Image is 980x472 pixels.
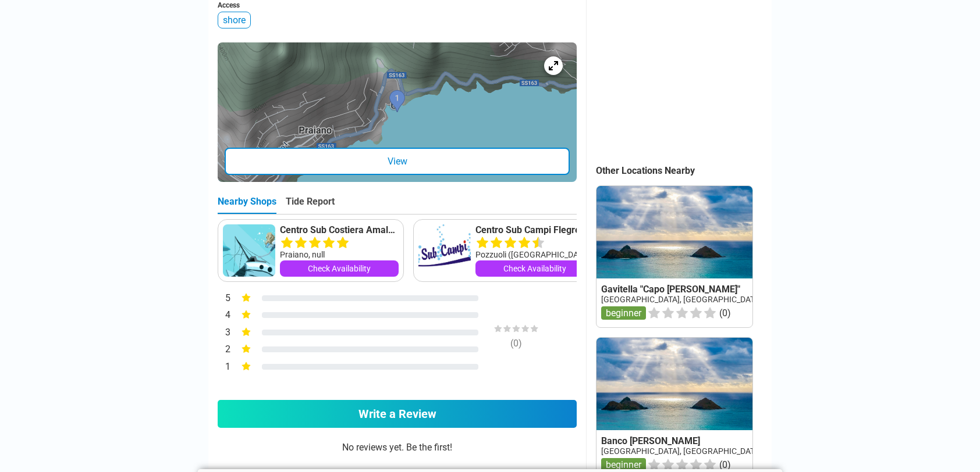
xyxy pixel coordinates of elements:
[218,326,230,341] div: 3
[225,148,570,175] div: View
[286,196,335,214] div: Tide Report
[280,260,399,277] a: Check Availability
[280,249,399,260] div: Praiano, null
[218,308,230,323] div: 4
[473,338,560,349] div: ( 0 )
[218,291,230,306] div: 5
[475,260,594,277] a: Check Availability
[218,42,577,182] a: entry mapView
[218,12,251,28] div: shore
[218,196,276,214] div: Nearby Shops
[280,224,399,236] a: Centro Sub Costiera Amalfitana
[741,12,968,157] iframe: Dialógové okno Prihlásiť sa účtom Google
[218,400,577,428] a: Write a Review
[475,249,594,260] div: Pozzuoli ([GEOGRAPHIC_DATA]), null
[218,360,230,375] div: 1
[218,1,577,9] div: Access
[475,224,594,236] a: Centro Sub Campi Flegrei Srl
[596,165,772,176] div: Other Locations Nearby
[223,224,275,277] img: Centro Sub Costiera Amalfitana
[418,224,471,277] img: Centro Sub Campi Flegrei Srl
[218,342,230,357] div: 2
